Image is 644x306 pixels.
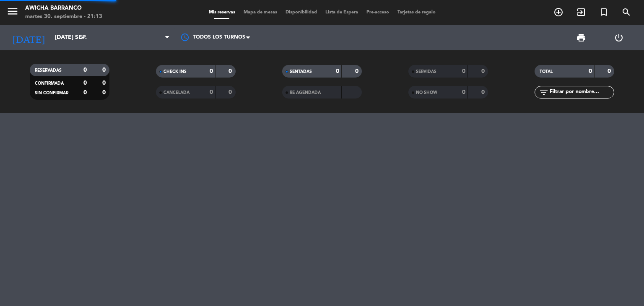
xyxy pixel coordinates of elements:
span: CANCELADA [164,91,190,95]
i: exit_to_app [576,7,586,17]
strong: 0 [589,68,592,74]
div: Awicha Barranco [25,4,102,13]
i: power_settings_new [614,33,624,43]
span: Mis reservas [205,10,239,15]
span: Lista de Espera [321,10,362,15]
strong: 0 [83,67,87,73]
i: menu [6,5,19,18]
span: Disponibilidad [281,10,321,15]
strong: 0 [83,80,87,86]
i: [DATE] [6,29,51,47]
i: filter_list [539,87,549,97]
strong: 0 [481,89,486,95]
strong: 0 [210,89,213,95]
strong: 0 [102,80,107,86]
button: menu [6,5,19,21]
strong: 0 [608,68,613,74]
strong: 0 [210,68,213,74]
strong: 0 [336,68,339,74]
span: SIN CONFIRMAR [35,91,68,95]
strong: 0 [229,68,234,74]
div: LOG OUT [600,25,638,50]
span: TOTAL [540,70,553,74]
span: SERVIDAS [416,70,436,74]
span: RESERVADAS [35,68,62,73]
div: martes 30. septiembre - 21:13 [25,13,102,21]
strong: 0 [462,89,465,95]
strong: 0 [83,90,87,96]
i: turned_in_not [599,7,609,17]
span: Tarjetas de regalo [393,10,440,15]
strong: 0 [462,68,465,74]
span: RE AGENDADA [290,91,321,95]
strong: 0 [355,68,360,74]
span: SENTADAS [290,70,312,74]
span: CHECK INS [164,70,187,74]
strong: 0 [481,68,486,74]
strong: 0 [229,89,234,95]
span: print [576,33,586,43]
i: arrow_drop_down [78,33,88,43]
strong: 0 [102,67,107,73]
input: Filtrar por nombre... [549,88,614,97]
i: add_circle_outline [553,7,563,17]
strong: 0 [102,90,107,96]
span: NO SHOW [416,91,437,95]
span: Mapa de mesas [239,10,281,15]
span: Pre-acceso [362,10,393,15]
span: CONFIRMADA [35,81,64,86]
i: search [621,7,631,17]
